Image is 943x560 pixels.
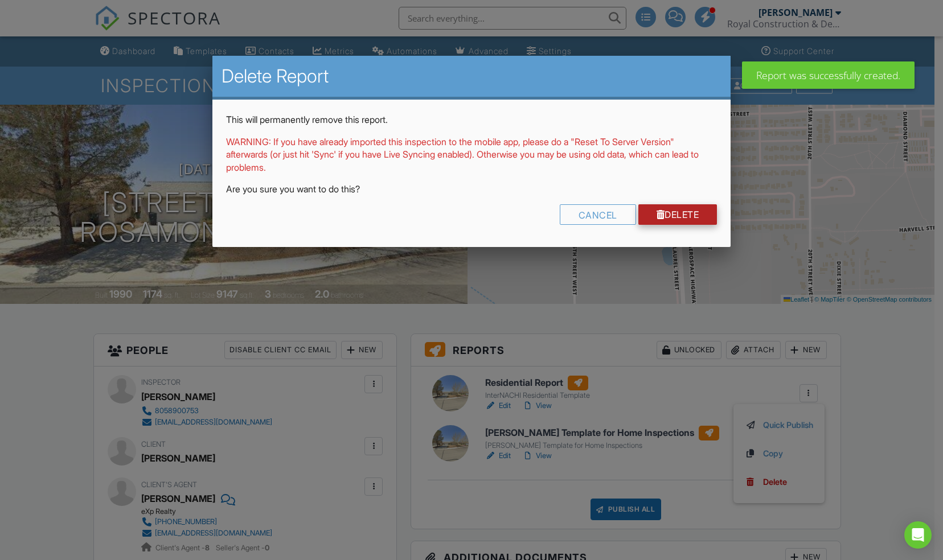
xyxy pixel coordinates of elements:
[226,135,717,174] p: WARNING: If you have already imported this inspection to the mobile app, please do a "Reset To Se...
[904,521,932,549] div: Open Intercom Messenger
[638,204,717,225] a: Delete
[742,61,915,89] div: Report was successfully created.
[226,113,717,126] p: This will permanently remove this report.
[226,183,717,195] p: Are you sure you want to do this?
[560,204,636,225] div: Cancel
[222,65,722,88] h2: Delete Report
